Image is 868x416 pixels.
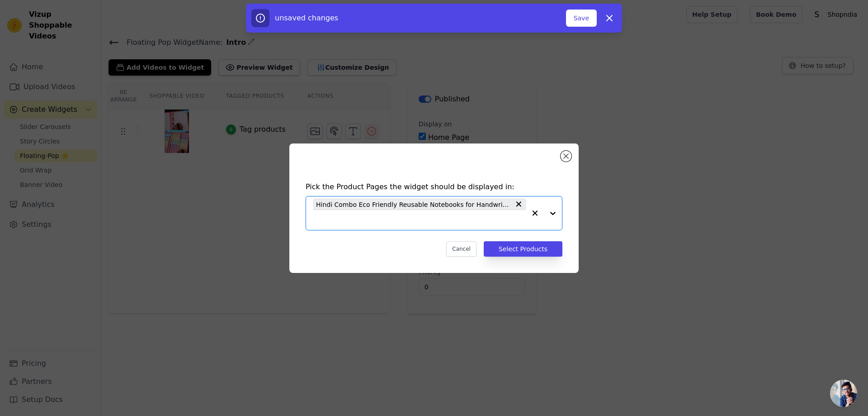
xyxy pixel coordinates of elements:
span: Hindi Combo Eco Friendly Reusable Notebooks for Handwriting & Learning Skills Improvement [316,199,510,210]
button: Save [566,10,597,27]
button: Close modal [561,151,571,162]
span: unsaved changes [275,14,338,22]
div: Open chat [830,380,857,407]
button: Cancel [446,241,476,257]
button: Select Products [484,241,562,257]
h4: Pick the Product Pages the widget should be displayed in: [306,182,562,192]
